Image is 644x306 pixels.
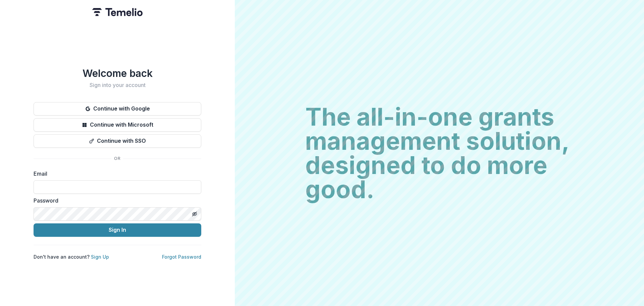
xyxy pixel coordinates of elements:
a: Forgot Password [162,254,201,260]
p: Don't have an account? [34,253,109,260]
button: Continue with Microsoft [34,118,201,132]
label: Email [34,170,197,178]
button: Continue with Google [34,102,201,116]
label: Password [34,196,197,205]
a: Sign Up [91,254,109,260]
button: Sign In [34,223,201,237]
img: Temelio [92,8,143,16]
h1: Welcome back [34,67,201,79]
button: Continue with SSO [34,134,201,148]
button: Toggle password visibility [189,209,200,219]
h2: Sign into your account [34,82,201,88]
